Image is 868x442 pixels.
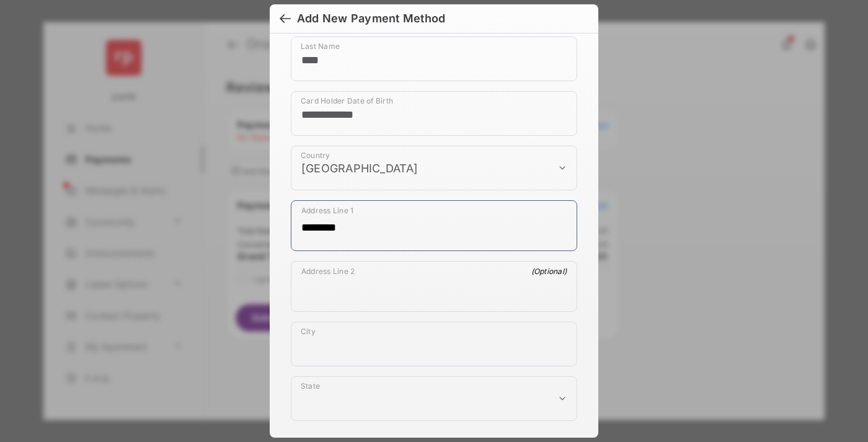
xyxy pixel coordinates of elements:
[291,261,577,312] div: payment_method_screening[postal_addresses][addressLine2]
[291,146,577,190] div: payment_method_screening[postal_addresses][country]
[297,12,445,25] div: Add New Payment Method
[291,200,577,251] div: payment_method_screening[postal_addresses][addressLine1]
[291,376,577,421] div: payment_method_screening[postal_addresses][administrativeArea]
[291,322,577,366] div: payment_method_screening[postal_addresses][locality]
